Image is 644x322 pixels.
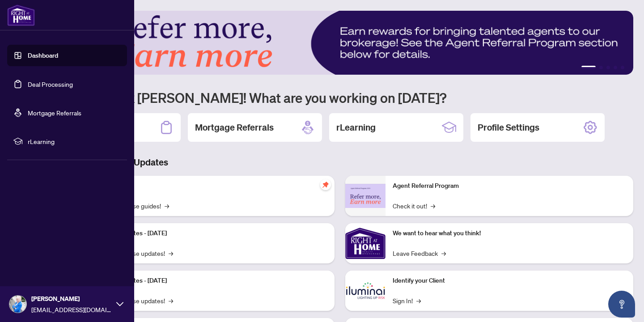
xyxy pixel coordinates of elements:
[165,201,169,211] span: →
[7,4,35,26] img: logo
[393,229,626,238] p: We want to hear what you think!
[606,66,610,69] button: 3
[47,156,633,169] h3: Brokerage & Industry Updates
[47,89,633,106] h1: Welcome back [PERSON_NAME]! What are you working on [DATE]?
[416,296,421,305] span: →
[28,136,121,146] span: rLearning
[31,294,112,304] span: [PERSON_NAME]
[9,296,26,313] img: Profile Icon
[94,181,327,191] p: Self-Help
[345,184,386,208] img: Agent Referral Program
[393,248,446,258] a: Leave Feedback→
[393,201,435,211] a: Check it out!→
[169,296,173,305] span: →
[581,66,596,69] button: 1
[320,179,331,190] span: pushpin
[608,291,635,318] button: Open asap
[169,248,173,258] span: →
[94,229,327,238] p: Platform Updates - [DATE]
[599,66,603,69] button: 2
[345,271,386,311] img: Identify your Client
[31,305,112,314] span: [EMAIL_ADDRESS][DOMAIN_NAME]
[28,109,81,117] a: Mortgage Referrals
[393,276,626,286] p: Identify your Client
[441,248,446,258] span: →
[621,66,624,69] button: 5
[28,51,58,59] a: Dashboard
[393,181,626,191] p: Agent Referral Program
[195,121,274,134] h2: Mortgage Referrals
[393,296,421,305] a: Sign In!→
[478,121,539,134] h2: Profile Settings
[47,11,633,75] img: Slide 0
[614,66,617,69] button: 4
[94,276,327,286] p: Platform Updates - [DATE]
[345,223,386,263] img: We want to hear what you think!
[336,121,376,134] h2: rLearning
[431,201,435,211] span: →
[28,80,73,88] a: Deal Processing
